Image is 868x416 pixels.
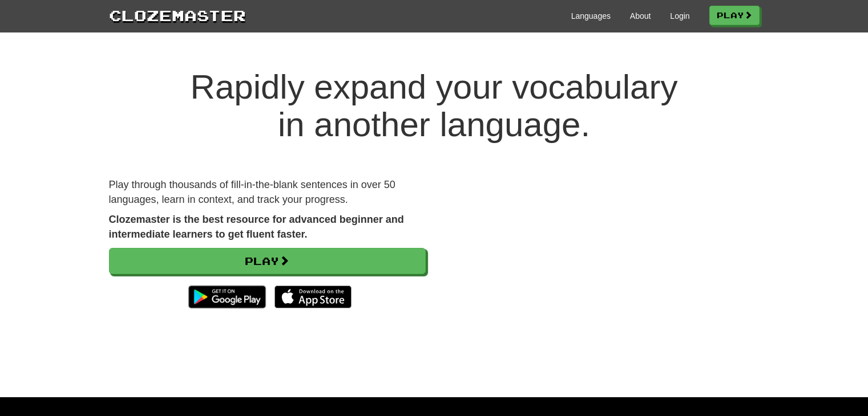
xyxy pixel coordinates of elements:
img: Download_on_the_App_Store_Badge_US-UK_135x40-25178aeef6eb6b83b96f5f2d004eda3bffbb37122de64afbaef7... [274,286,352,308]
a: About [630,10,651,22]
a: Clozemaster [109,5,246,26]
a: Play [709,6,760,25]
a: Login [670,10,689,22]
a: Play [109,248,426,274]
strong: Clozemaster is the best resource for advanced beginner and intermediate learners to get fluent fa... [109,214,404,240]
p: Play through thousands of fill-in-the-blank sentences in over 50 languages, learn in context, and... [109,178,426,207]
a: Languages [571,10,611,22]
img: Get it on Google Play [183,280,271,314]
